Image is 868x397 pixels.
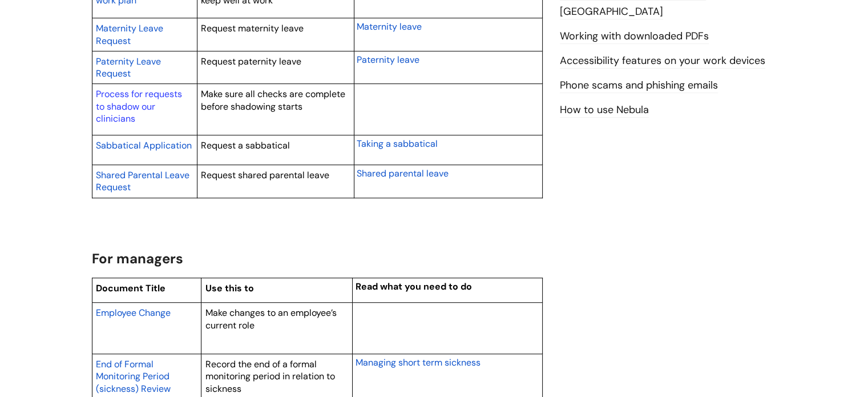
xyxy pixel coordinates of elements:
span: Paternity leave [357,54,419,66]
a: Accessibility features on your work devices [560,54,765,69]
a: Employee Change [96,306,171,319]
span: Taking a sabbatical [357,138,438,150]
span: Employee Change [96,307,171,319]
a: Paternity Leave Request [96,54,161,81]
span: Request a sabbatical [201,139,290,151]
a: Paternity leave [357,53,419,66]
span: Document Title [96,282,165,294]
span: Shared Parental Leave Request [96,169,189,194]
span: Use this to [205,282,254,294]
span: Managing short term sickness [355,356,480,368]
span: Request maternity leave [201,22,304,34]
a: Process for requests to shadow our clinicians [96,88,182,125]
a: Shared Parental Leave Request [96,168,189,194]
a: Working with downloaded PDFs [560,29,709,44]
a: Shared parental leave [357,166,449,180]
span: Maternity Leave Request [96,22,163,47]
span: Record the end of a formal monitoring period in relation to sickness [205,358,335,395]
a: Sabbatical Application [96,138,192,152]
a: Maternity Leave Request [96,21,163,47]
span: Request shared parental leave [201,169,329,181]
span: Sabbatical Application [96,139,192,151]
span: Maternity leave [357,21,422,33]
a: How to use Nebula [560,103,649,118]
a: Maternity leave [357,19,422,33]
span: Request paternity leave [201,55,301,67]
span: Shared parental leave [357,167,449,179]
a: Taking a sabbatical [357,137,438,150]
a: Phone scams and phishing emails [560,78,718,93]
a: Managing short term sickness [355,355,480,369]
span: Make changes to an employee’s current role [205,307,337,331]
span: Read what you need to do [355,280,471,292]
span: Make sure all checks are complete before shadowing starts [201,88,345,113]
span: Paternity Leave Request [96,55,161,80]
span: For managers [92,250,183,267]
